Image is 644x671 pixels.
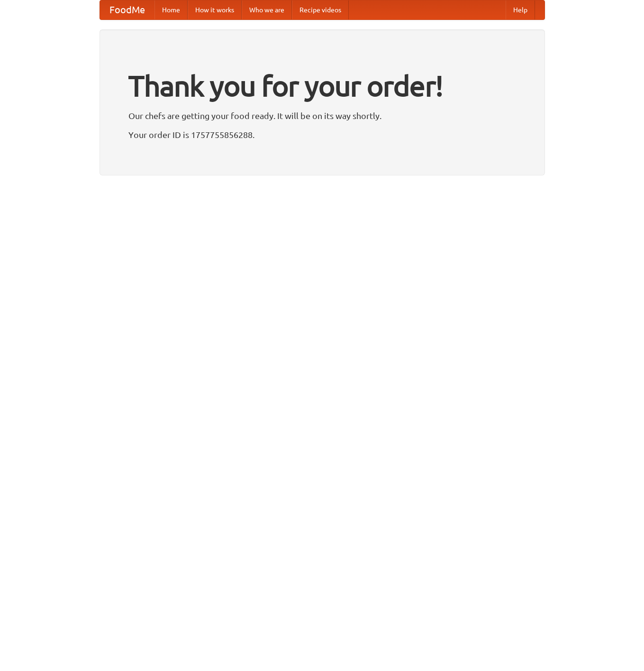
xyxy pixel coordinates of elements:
h1: Thank you for your order! [128,63,516,109]
a: Recipe videos [292,0,349,19]
a: FoodMe [100,0,154,19]
a: Help [506,0,535,19]
a: How it works [188,0,242,19]
p: Our chefs are getting your food ready. It will be on its way shortly. [128,109,516,123]
p: Your order ID is 1757755856288. [128,128,516,142]
a: Home [154,0,188,19]
a: Who we are [242,0,292,19]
